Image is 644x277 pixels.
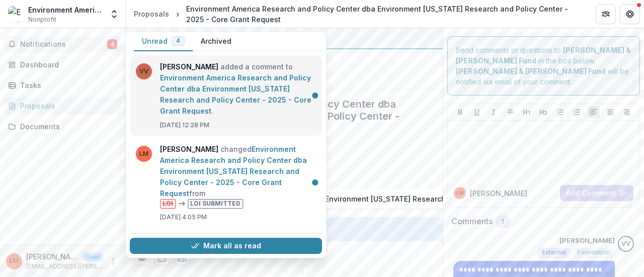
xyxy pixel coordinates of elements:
[160,145,307,198] a: Environment America Research and Policy Center dba Environment [US_STATE] Research and Policy Cen...
[20,80,113,90] div: Tasks
[130,2,584,27] nav: breadcrumb
[107,4,121,24] button: Open entity switcher
[4,118,121,135] a: Documents
[28,5,103,15] div: Environment America Research and Policy Center dba Environment [US_STATE] Research and Policy Center
[470,188,527,199] p: [PERSON_NAME]
[107,39,117,49] span: 4
[588,106,600,118] button: Align Left
[107,255,119,267] button: More
[26,262,103,271] p: [EMAIL_ADDRESS][PERSON_NAME][DOMAIN_NAME]
[596,4,616,24] button: Partners
[176,37,180,44] span: 4
[542,249,566,256] span: External
[454,106,466,118] button: Bold
[130,238,322,254] button: Mark all as read
[4,56,121,73] a: Dashboard
[501,218,504,226] span: 1
[4,36,121,52] button: Notifications4
[4,98,121,114] a: Proposals
[451,217,493,226] h2: Comments
[559,236,615,246] p: [PERSON_NAME]
[10,258,19,264] div: Luke Metzger
[28,15,56,24] span: Nonprofit
[456,191,464,196] div: Luke Metzger
[620,4,640,24] button: Get Help
[560,185,633,201] button: Add Comment
[20,59,113,70] div: Dashboard
[134,194,641,204] p: Environment America Research and Policy Center dba Environment [US_STATE] Research and Policy Cen...
[134,32,193,51] button: Unread
[160,144,316,209] p: changed from
[621,106,633,118] button: Align Right
[554,106,567,118] button: Bullet List
[160,73,311,115] a: Environment America Research and Policy Center dba Environment [US_STATE] Research and Policy Cen...
[134,9,169,19] div: Proposals
[193,32,239,51] button: Archived
[26,251,78,262] p: [PERSON_NAME]
[604,106,616,118] button: Align Center
[571,106,583,118] button: Ordered List
[4,77,121,94] a: Tasks
[83,252,103,261] p: User
[621,241,630,247] div: Vivian Victoria
[20,101,113,111] div: Proposals
[8,6,24,22] img: Environment America Research and Policy Center dba Environment Texas Research and Policy Center
[447,36,640,96] div: Send comments or questions to in the box below. will be notified via email of your comment.
[488,106,500,118] button: Italicize
[521,106,533,118] button: Heading 1
[471,106,483,118] button: Underline
[130,7,173,21] a: Proposals
[456,67,606,75] strong: [PERSON_NAME] & [PERSON_NAME] Fund
[504,106,516,118] button: Strike
[20,121,113,132] div: Documents
[20,40,107,49] span: Notifications
[537,106,549,118] button: Heading 2
[186,4,580,25] div: Environment America Research and Policy Center dba Environment [US_STATE] Research and Policy Cen...
[160,61,316,117] p: added a comment to .
[577,249,610,256] span: Foundation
